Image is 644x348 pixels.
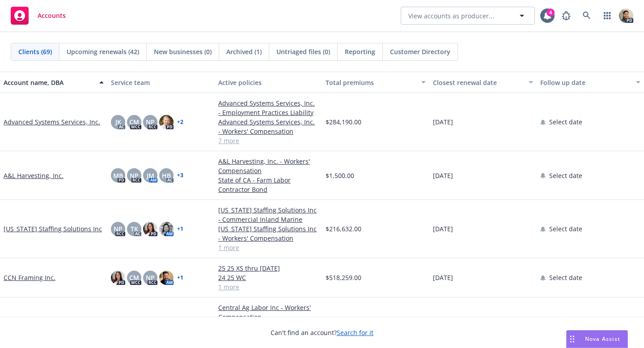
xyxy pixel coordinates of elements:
a: Advanced Systems Services, Inc. - Workers' Compensation [218,117,318,136]
span: NP [146,273,155,282]
span: [DATE] [433,171,453,180]
img: photo [159,222,174,236]
span: JK [115,117,121,127]
span: Customer Directory [390,47,450,56]
div: Follow up date [540,78,631,87]
span: Clients (69) [18,47,52,56]
span: New businesses (0) [154,47,212,56]
span: $284,190.00 [326,117,361,127]
a: [US_STATE] Staffing Solutions Inc - Commercial Inland Marine [218,205,318,224]
div: Total premiums [326,78,416,87]
span: MB [113,171,123,180]
span: $216,632.00 [326,224,361,233]
img: photo [619,8,633,23]
span: View accounts as producer... [408,11,494,21]
span: NP [114,224,123,233]
span: Select date [549,117,582,127]
span: NP [130,171,139,180]
a: Report a Bug [557,7,575,25]
span: HB [162,171,171,180]
a: Accounts [7,3,69,28]
span: NP [146,117,155,127]
button: Service team [107,72,215,93]
div: Drag to move [567,331,578,348]
div: Account name, DBA [4,78,94,87]
span: CM [129,117,139,127]
a: Switch app [598,7,616,25]
span: [DATE] [433,224,453,233]
span: [DATE] [433,117,453,127]
a: + 3 [177,173,183,178]
button: Follow up date [537,72,644,93]
span: CM [129,273,139,282]
button: Closest renewal date [429,72,537,93]
span: $518,259.00 [326,273,361,282]
span: Select date [549,273,582,282]
a: State of CA - Farm Labor Contractor Bond [218,175,318,194]
span: Untriaged files (0) [276,47,330,56]
span: JM [147,171,154,180]
a: Advanced Systems Services, Inc. [4,117,100,127]
img: photo [159,115,174,129]
img: photo [159,271,174,285]
a: CCN Framing Inc. [4,273,55,282]
div: Closest renewal date [433,78,523,87]
span: Reporting [345,47,375,56]
span: Select date [549,224,582,233]
a: [US_STATE] Staffing Solutions Inc [4,224,102,233]
a: Search [578,7,596,25]
a: Search for it [337,328,373,337]
span: Select date [549,171,582,180]
span: Upcoming renewals (42) [67,47,139,56]
a: 1 more [218,243,318,252]
span: Archived (1) [226,47,262,56]
a: 7 more [218,136,318,145]
span: Can't find an account? [271,328,373,337]
button: Total premiums [322,72,429,93]
img: photo [143,222,157,236]
div: Service team [111,78,211,87]
a: 25 25 XS thru [DATE] [218,263,318,273]
span: [DATE] [433,273,453,282]
span: TK [131,224,138,233]
img: photo [111,271,125,285]
a: 24 25 WC [218,273,318,282]
a: A&L Harvesting, Inc. [4,171,64,180]
a: [US_STATE] Staffing Solutions Inc - Workers' Compensation [218,224,318,243]
a: 1 more [218,282,318,292]
span: Accounts [38,12,66,19]
div: 4 [547,8,555,17]
div: Active policies [218,78,318,87]
button: Nova Assist [566,330,628,348]
a: + 1 [177,275,183,280]
a: Advanced Systems Services, Inc. - Employment Practices Liability [218,98,318,117]
a: + 2 [177,119,183,125]
span: Nova Assist [585,335,620,343]
button: Active policies [215,72,322,93]
span: $1,500.00 [326,171,354,180]
a: Central Ag Labor Inc - Workers' Compensation [218,303,318,322]
button: View accounts as producer... [401,7,535,25]
a: A&L Harvesting, Inc. - Workers' Compensation [218,157,318,175]
a: + 1 [177,226,183,232]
